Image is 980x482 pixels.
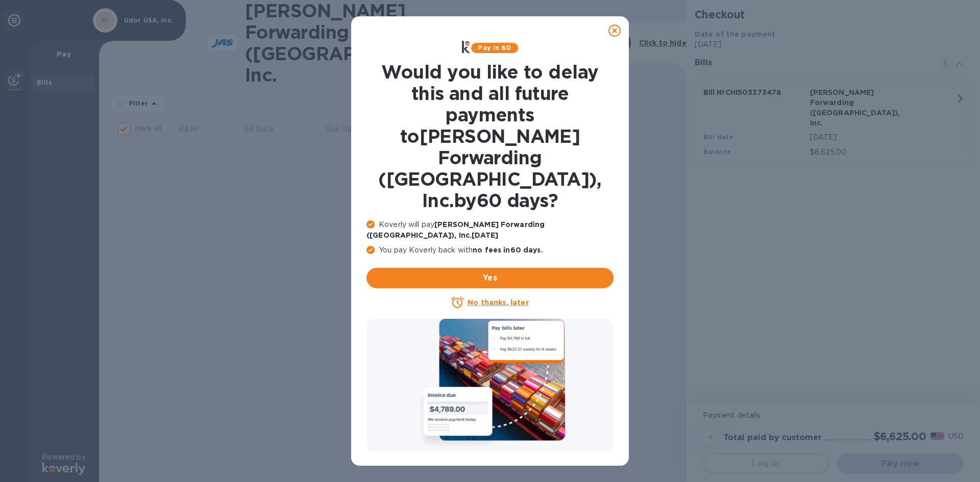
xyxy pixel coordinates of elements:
b: Pay in 60 [478,44,511,52]
p: You pay Koverly back with [366,245,614,256]
span: Yes [375,272,605,284]
b: no fees in 60 days . [473,246,543,254]
b: [PERSON_NAME] Forwarding ([GEOGRAPHIC_DATA]), Inc. [DATE] [366,220,545,239]
p: Koverly will pay [366,219,614,241]
u: No thanks, later [468,298,528,307]
h1: Would you like to delay this and all future payments to [PERSON_NAME] Forwarding ([GEOGRAPHIC_DAT... [366,61,614,211]
button: Yes [366,268,614,288]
